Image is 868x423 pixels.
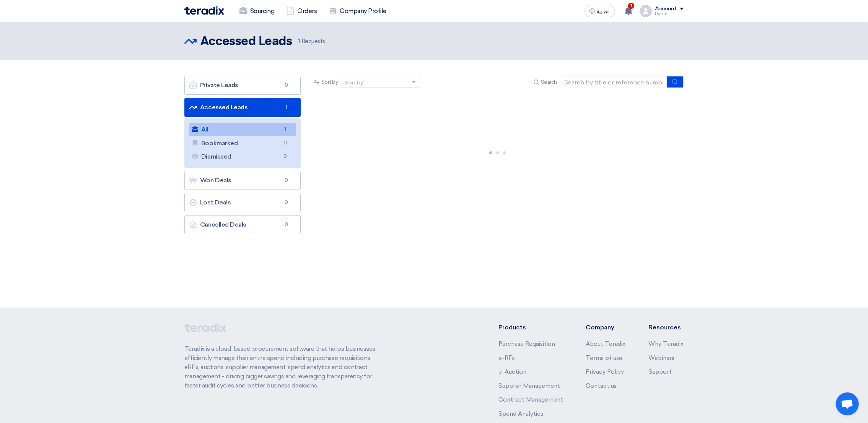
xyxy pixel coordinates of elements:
a: About Teradix [586,340,625,347]
a: e-Auction [498,368,526,375]
span: Requests [298,37,325,46]
a: Privacy Policy [586,368,624,375]
div: Raouf [655,12,684,16]
a: Support [648,368,672,375]
a: Terms of use [586,355,622,361]
span: 1 [628,3,634,9]
a: Contract Management [498,396,563,403]
span: Search [541,78,557,86]
span: 0 [282,177,291,184]
a: Company Profile [323,3,392,19]
img: profile_test.png [640,5,652,17]
a: All [189,123,296,136]
li: Resources [648,323,684,332]
a: Open chat [836,392,859,415]
span: 0 [282,221,291,229]
span: 0 [282,199,291,206]
a: Contact us [586,382,617,389]
img: Teradix logo [184,6,224,15]
a: Lost Deals0 [184,193,301,212]
a: Why Teradix [648,340,684,347]
a: Cancelled Deals0 [184,215,301,234]
span: 1 [298,38,300,45]
a: Accessed Leads1 [184,98,301,117]
a: Dismissed [189,150,296,163]
span: 1 [281,125,290,133]
span: 0 [281,152,290,160]
button: العربية [585,5,615,17]
p: Teradix is a cloud-based procurement software that helps businesses efficiently manage their enti... [184,344,384,390]
a: Won Deals0 [184,171,301,190]
span: Sort by [321,78,338,86]
a: Sourcing [233,3,280,19]
a: Orders [280,3,323,19]
a: Bookmarked [189,137,296,150]
div: Sort by [345,79,363,87]
a: Webinars [648,355,674,361]
li: Products [498,323,563,332]
a: Purchase Requisition [498,340,555,347]
a: Spend Analytics [498,410,543,417]
span: 1 [282,104,291,111]
div: Account [655,6,677,12]
a: Supplier Management [498,382,560,389]
a: e-RFx [498,355,515,361]
span: 0 [281,139,290,147]
a: Private Leads0 [184,76,301,95]
h2: Accessed Leads [200,34,292,49]
span: 0 [282,81,291,89]
input: Search by title or reference number [560,76,667,88]
span: العربية [597,9,611,14]
li: Company [586,323,625,332]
